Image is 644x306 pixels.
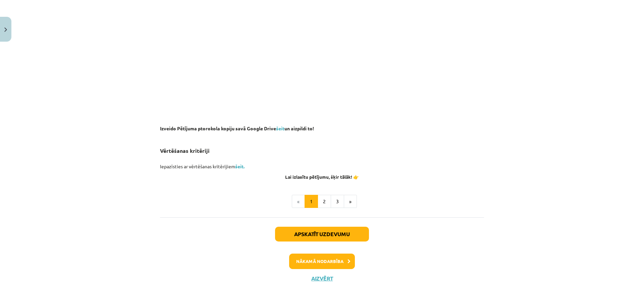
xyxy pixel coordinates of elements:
[285,174,359,180] strong: Lai izlasītu pētījumu, šķir tālāk! 👉
[160,195,484,208] nav: Page navigation example
[275,227,369,242] button: Apskatīt uzdevumu
[160,125,314,131] strong: Izveido Pētījuma ptorokola kopiju savā Google Drive un aizpildi to!
[309,275,335,282] button: Aizvērt
[276,125,284,131] a: šeit
[4,28,7,32] img: icon-close-lesson-0947bae3869378f0d4975bcd49f059093ad1ed9edebbc8119c70593378902aed.svg
[160,147,210,154] b: Vērtēšanas kritēriji
[305,195,318,208] button: 1
[318,195,331,208] button: 2
[331,195,344,208] button: 3
[235,163,245,169] a: šeit.
[344,195,357,208] button: »
[289,254,355,269] button: Nākamā nodarbība
[160,163,484,170] p: Iepazīsties ar vērtēšanas kritērijiem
